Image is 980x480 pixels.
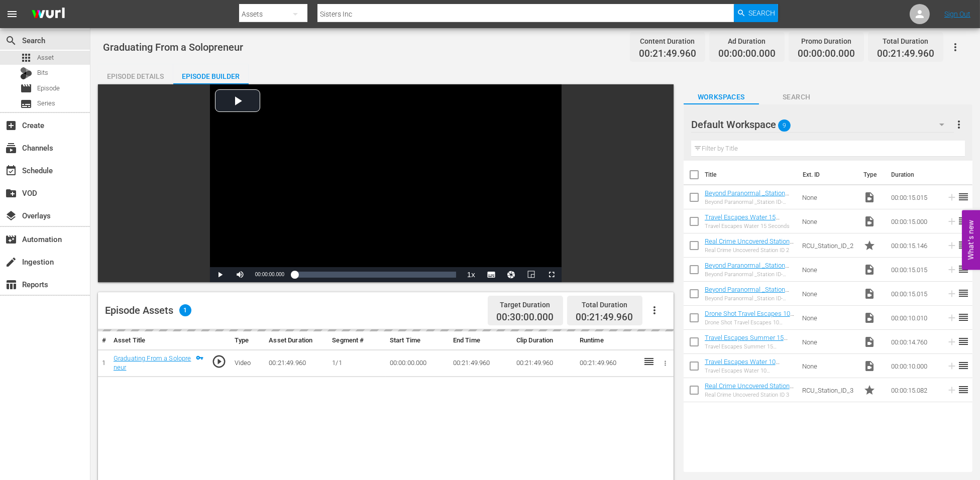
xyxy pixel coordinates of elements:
div: Total Duration [877,34,934,48]
td: None [798,258,859,282]
th: Title [705,161,797,189]
img: ans4CAIJ8jUAAAAAAAAAAAAAAAAAAAAAAAAgQb4GAAAAAAAAAAAAAAAAAAAAAAAAJMjXAAAAAAAAAAAAAAAAAAAAAAAAgAT5G... [24,3,72,26]
th: Asset Duration [265,331,328,350]
button: Play [210,267,230,282]
span: more_vert [953,118,965,131]
span: 00:00:00.000 [798,48,855,60]
span: Graduating From a Solopreneur [103,41,243,53]
svg: Add to Episode [946,361,957,372]
span: Video [863,336,876,348]
button: Picture-in-Picture [521,267,541,282]
span: Episode [20,82,32,94]
td: 00:21:49.960 [449,349,512,377]
span: reorder [957,287,969,299]
td: 00:00:15.082 [887,378,942,402]
button: Open Feedback Widget [962,210,980,270]
span: Schedule [5,165,17,177]
button: Fullscreen [541,267,562,282]
span: Search [5,35,17,47]
div: Beyond Paranormal _Station ID-v3_15sec [705,295,794,302]
td: 00:00:10.000 [887,354,942,378]
a: Sign Out [944,10,970,18]
span: Automation [5,233,17,246]
svg: Add to Episode [946,288,957,299]
th: End Time [449,331,512,350]
span: Video [863,191,876,203]
span: play_circle_outline [211,354,227,369]
svg: Add to Episode [946,192,957,203]
td: None [798,306,859,330]
button: Subtitles [481,267,501,282]
div: Travel Escapes Water 15 Seconds [705,223,794,229]
div: Real Crime Uncovered Station ID 3 [705,392,794,398]
span: Promo [863,384,876,396]
td: 00:21:49.960 [512,349,576,377]
span: reorder [957,335,969,347]
th: Runtime [576,331,639,350]
td: RCU_Station_ID_2 [798,233,859,258]
a: Beyond Paranormal _Station ID-v3_15sec [705,286,789,301]
button: Jump To Time [501,267,521,282]
a: Real Crime Uncovered Station ID 2 [705,237,794,253]
svg: Add to Episode [946,312,957,323]
div: Beyond Paranormal _Station ID-v1_15sec [705,199,794,205]
span: Asset [37,53,54,63]
th: Type [231,331,265,350]
a: Travel Escapes Summer 15 Seconds [705,334,788,349]
button: Playback Rate [461,267,481,282]
td: None [798,354,859,378]
a: Travel Escapes Water 10 Seconds_1 [705,358,780,373]
div: Promo Duration [798,34,855,48]
svg: Add to Episode [946,385,957,396]
div: Content Duration [639,34,696,48]
th: Segment # [328,331,386,350]
span: Create [5,119,17,132]
span: 00:00:00.000 [718,48,776,60]
span: Reports [5,279,17,291]
th: Duration [885,161,945,189]
span: 00:00:00.000 [255,272,284,277]
span: reorder [957,311,969,323]
td: 00:21:49.960 [265,349,328,377]
a: Beyond Paranormal _Station ID-v4_15sec [705,262,789,277]
span: Series [20,98,32,110]
td: 00:00:15.146 [887,233,942,258]
span: VOD [5,187,17,199]
div: Video Player [210,84,562,282]
div: Default Workspace [691,110,954,139]
div: Total Duration [576,298,633,312]
div: Travel Escapes Water 10 Seconds_1 [705,368,794,374]
td: Video [231,349,265,377]
td: RCU_Station_ID_3 [798,378,859,402]
button: Search [734,4,778,22]
span: Overlays [5,210,17,222]
span: Asset [20,52,32,64]
td: 00:21:49.960 [576,349,639,377]
div: Real Crime Uncovered Station ID 2 [705,247,794,254]
svg: Add to Episode [946,264,957,275]
a: Real Crime Uncovered Station ID 3 [705,382,794,397]
div: Drone Shot Travel Escapes 10 Seconds [705,319,794,326]
svg: Add to Episode [946,216,957,227]
th: # [98,331,110,350]
button: more_vert [953,112,965,137]
div: Target Duration [497,298,554,312]
td: 00:00:10.010 [887,306,942,330]
td: None [798,185,859,209]
button: Episode Details [98,64,173,84]
span: 00:21:49.960 [576,311,633,323]
span: Search [749,4,776,22]
td: None [798,209,859,233]
svg: Add to Episode [946,240,957,251]
div: Episode Assets [105,304,191,316]
a: Graduating From a Solopreneur [114,354,191,372]
span: Workspaces [684,91,759,103]
th: Start Time [386,331,449,350]
div: Episode Details [98,64,173,88]
div: Ad Duration [718,34,776,48]
td: 1 [98,349,110,377]
span: Bits [37,68,48,78]
span: Video [863,312,876,324]
span: reorder [957,191,969,203]
td: 00:00:15.000 [887,209,942,233]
